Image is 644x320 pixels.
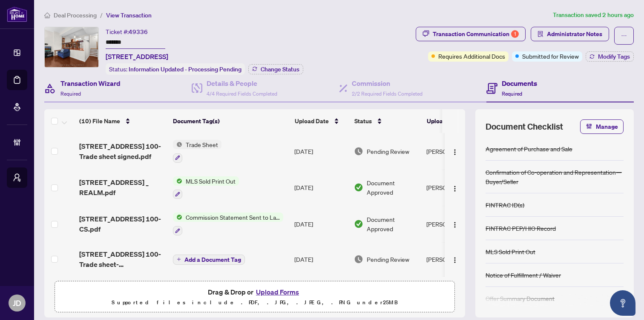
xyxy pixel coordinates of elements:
[423,170,487,206] td: [PERSON_NAME]
[538,31,543,37] span: solution
[291,170,351,206] td: [DATE]
[129,65,241,73] span: Information Updated - Processing Pending
[451,221,458,228] img: Logo
[177,257,181,261] span: plus
[7,6,27,22] img: logo
[448,144,462,158] button: Logo
[486,121,563,133] span: Document Checklist
[547,27,602,41] span: Administrator Notes
[291,242,351,276] td: [DATE]
[76,109,170,133] th: (10) File Name
[60,91,81,97] span: Required
[291,109,351,133] th: Upload Date
[173,140,182,149] img: Status Icon
[352,91,423,97] span: 2/2 Required Fields Completed
[54,11,97,19] span: Deal Processing
[416,27,526,41] button: Transaction Communication1
[60,78,121,88] h4: Transaction Wizard
[60,297,449,308] p: Supported files include .PDF, .JPG, .JPEG, .PNG under 25 MB
[170,109,291,133] th: Document Tag(s)
[354,255,363,264] img: Document Status
[596,120,618,133] span: Manage
[448,252,462,266] button: Logo
[173,176,182,186] img: Status Icon
[295,116,329,126] span: Upload Date
[367,147,409,156] span: Pending Review
[486,294,555,303] div: Offer Summary Document
[79,141,166,161] span: [STREET_ADDRESS] 100-Trade sheet signed.pdf
[354,147,363,156] img: Document Status
[486,200,524,210] div: FINTRAC ID(s)
[182,212,283,222] span: Commission Statement Sent to Lawyer
[79,177,166,198] span: [STREET_ADDRESS] _ REALM.pdf
[511,30,519,38] div: 1
[100,10,103,20] li: /
[354,183,363,192] img: Document Status
[423,276,487,313] td: [PERSON_NAME]
[367,178,420,197] span: Document Approved
[451,149,458,156] img: Logo
[173,140,221,163] button: Status IconTrade Sheet
[13,173,21,182] span: user-switch
[182,140,221,149] span: Trade Sheet
[45,27,98,67] img: IMG-W12181634_1.jpg
[79,116,120,126] span: (10) File Name
[522,51,579,61] span: Submitted for Review
[451,257,458,263] img: Logo
[586,51,634,62] button: Modify Tags
[502,91,522,97] span: Required
[367,215,420,233] span: Document Approved
[423,109,487,133] th: Uploaded By
[291,206,351,242] td: [DATE]
[352,78,423,88] h4: Commission
[173,212,283,235] button: Status IconCommission Statement Sent to Lawyer
[486,144,572,153] div: Agreement of Purchase and Sale
[291,133,351,170] td: [DATE]
[13,297,21,309] span: JD
[106,51,168,62] span: [STREET_ADDRESS]
[173,212,182,222] img: Status Icon
[44,12,50,18] span: home
[486,224,556,233] div: FINTRAC PEP/HIO Record
[448,217,462,231] button: Logo
[438,51,505,61] span: Requires Additional Docs
[173,255,245,265] button: Add a Document Tag
[208,286,302,297] span: Drag & Drop or
[129,28,148,36] span: 49336
[486,247,535,256] div: MLS Sold Print Out
[423,242,487,276] td: [PERSON_NAME]
[451,185,458,192] img: Logo
[433,27,519,41] div: Transaction Communication
[621,33,627,39] span: ellipsis
[184,257,241,263] span: Add a Document Tag
[423,133,487,170] td: [PERSON_NAME]
[248,64,303,74] button: Change Status
[598,54,630,59] span: Modify Tags
[207,78,277,88] h4: Details & People
[486,270,561,280] div: Notice of Fulfillment / Waiver
[106,63,245,75] div: Status:
[79,214,166,234] span: [STREET_ADDRESS] 100-CS.pdf
[173,254,245,265] button: Add a Document Tag
[354,219,363,229] img: Document Status
[55,281,454,313] span: Drag & Drop orUpload FormsSupported files include .PDF, .JPG, .JPEG, .PNG under25MB
[610,290,635,316] button: Open asap
[580,119,624,134] button: Manage
[502,78,537,88] h4: Documents
[79,249,166,269] span: [STREET_ADDRESS] 100-Trade sheet-[PERSON_NAME] to review.pdf
[423,206,487,242] td: [PERSON_NAME]
[261,66,299,72] span: Change Status
[354,116,372,126] span: Status
[367,255,409,264] span: Pending Review
[486,167,624,186] div: Confirmation of Co-operation and Representation—Buyer/Seller
[106,11,152,19] span: View Transaction
[531,27,609,41] button: Administrator Notes
[106,27,148,37] div: Ticket #:
[182,176,239,186] span: MLS Sold Print Out
[173,176,239,199] button: Status IconMLS Sold Print Out
[291,276,351,313] td: [DATE]
[207,91,277,97] span: 4/4 Required Fields Completed
[448,181,462,194] button: Logo
[253,286,302,297] button: Upload Forms
[351,109,423,133] th: Status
